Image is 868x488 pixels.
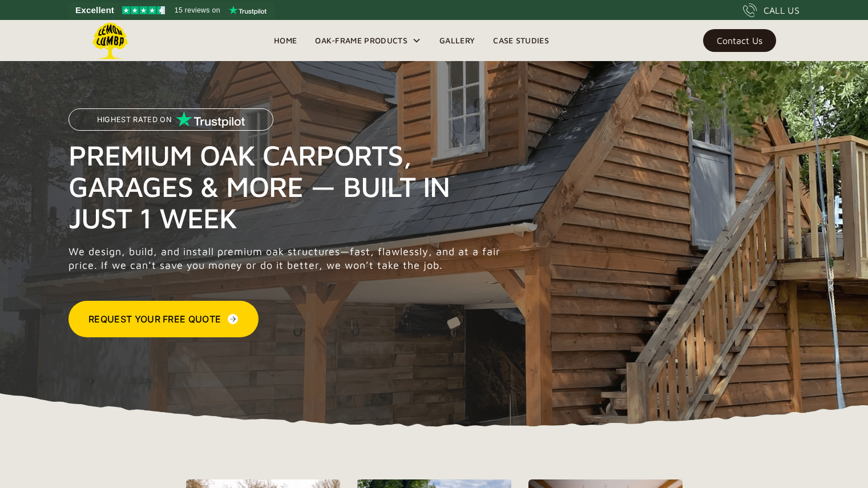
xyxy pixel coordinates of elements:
a: Case Studies [484,32,558,49]
a: Gallery [430,32,484,49]
div: CALL US [764,3,800,17]
a: See Lemon Lumba reviews on Trustpilot [68,2,274,18]
div: Oak-Frame Products [315,34,407,47]
img: Trustpilot logo [229,6,267,15]
span: 15 reviews on [175,3,220,17]
p: We design, build, and install premium oak structures—fast, flawlessly, and at a fair price. If we... [68,245,507,272]
a: CALL US [743,3,800,17]
h1: Premium Oak Carports, Garages & More — Built in Just 1 Week [68,139,507,233]
div: Oak-Frame Products [306,20,430,61]
a: Highest Rated on [68,108,273,139]
a: Contact Us [703,29,776,52]
p: Highest Rated on [97,116,172,124]
a: Home [265,32,306,49]
a: Request Your Free Quote [68,301,259,337]
div: Contact Us [717,37,762,45]
img: Trustpilot 4.5 stars [122,6,165,14]
span: Excellent [75,3,114,17]
div: Request Your Free Quote [88,312,221,326]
